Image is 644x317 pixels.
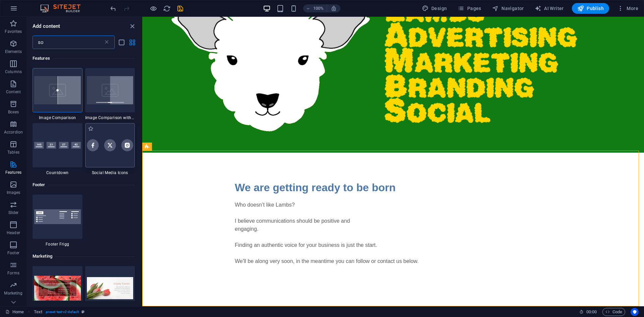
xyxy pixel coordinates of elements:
[33,123,83,175] div: Countdown
[87,76,133,104] img: image-comparison-with-progress.svg
[85,68,135,120] div: Image Comparison with track
[591,309,592,314] span: :
[34,209,81,224] img: footer-frigg.svg
[33,36,103,49] input: Search
[45,308,79,316] span: . preset-text-v2-default
[7,150,19,155] p: Tables
[331,5,337,11] i: On resize automatically adjust zoom level to fit chosen device.
[4,290,22,296] p: Marketing
[419,3,450,14] button: Design
[33,170,83,175] span: Countdown
[87,139,133,151] img: social-media.svg
[458,5,481,12] span: Pages
[614,3,641,14] button: More
[109,4,117,12] button: undo
[532,3,567,14] button: AI Writer
[586,308,597,316] span: 00 00
[128,22,136,30] button: close panel
[419,3,450,14] div: Design (Ctrl+Alt+Y)
[572,3,609,14] button: Publish
[33,242,83,247] span: Footer Frigg
[5,308,24,316] a: Click to cancel selection. Double-click to open Pages
[109,5,117,12] i: Undo: Insert preset assets (Ctrl+Z)
[33,252,135,260] h6: Marketing
[617,5,638,12] span: More
[577,5,604,12] span: Publish
[33,181,135,189] h6: Footer
[163,5,171,12] i: Reload page
[7,270,19,276] p: Forms
[7,190,20,195] p: Images
[7,230,20,235] p: Header
[7,250,19,256] p: Footer
[33,195,83,247] div: Footer Frigg
[149,4,157,12] button: Click here to leave preview mode and continue editing
[33,22,60,30] h6: Add content
[34,76,81,104] img: image-comparison.svg
[492,5,524,12] span: Navigator
[87,277,133,300] img: Screenshot_2019-10-25SitejetTemplate-BlankRedesign-Berlin2.png
[33,68,83,120] div: Image Comparison
[5,170,21,175] p: Features
[455,3,484,14] button: Pages
[33,115,83,120] span: Image Comparison
[489,3,527,14] button: Navigator
[34,308,85,316] nav: breadcrumb
[4,129,23,135] p: Accordion
[303,4,327,12] button: 100%
[5,29,22,34] p: Favorites
[39,4,89,12] img: Editor Logo
[5,69,22,74] p: Columns
[88,126,94,131] span: Add to favorites
[631,308,639,316] button: Usercentrics
[313,4,324,12] h6: 100%
[34,308,42,316] span: Click to select. Double-click to edit
[422,5,447,12] span: Design
[85,115,135,120] span: Image Comparison with track
[128,38,136,46] button: grid-view
[8,210,19,215] p: Slider
[33,54,135,62] h6: Features
[34,142,81,149] img: countdown.svg
[605,308,622,316] span: Code
[117,38,125,46] button: list-view
[6,89,21,95] p: Content
[176,4,184,12] button: save
[5,49,22,54] p: Elements
[602,308,625,316] button: Code
[163,4,171,12] button: reload
[85,170,135,175] span: Social Media Icons
[8,109,19,115] p: Boxes
[579,308,597,316] h6: Session time
[34,276,81,301] img: Screenshot_2019-10-25SitejetTemplate-BlankRedesign-Berlin3.png
[85,123,135,175] div: Social Media Icons
[82,310,85,314] i: This element is a customizable preset
[535,5,564,12] span: AI Writer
